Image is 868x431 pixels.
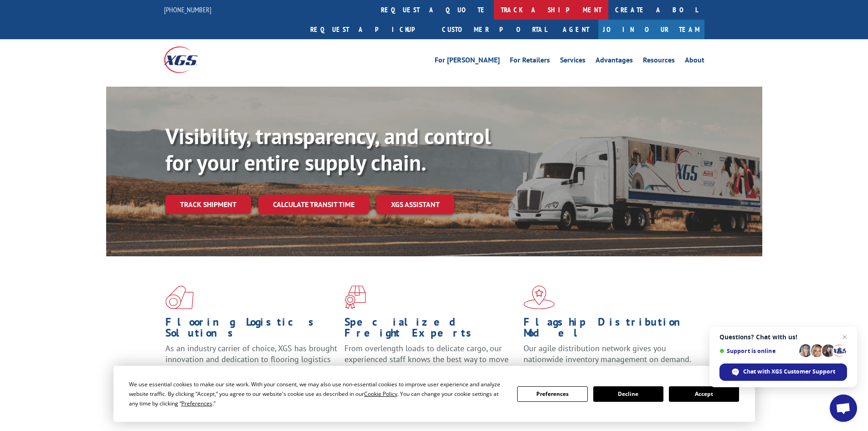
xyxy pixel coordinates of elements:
[164,5,211,14] a: [PHONE_NUMBER]
[719,348,796,354] span: Support is online
[517,386,587,402] button: Preferences
[165,343,337,375] span: As an industry carrier of choice, XGS has brought innovation and dedication to flooring logistics...
[129,379,506,408] div: We use essential cookies to make our site work. With your consent, we may also use non-essential ...
[344,286,366,309] img: xgs-icon-focused-on-flooring-red
[181,400,212,407] span: Preferences
[344,317,517,343] h1: Specialized Freight Experts
[524,286,555,309] img: xgs-icon-flagship-distribution-model-red
[165,195,251,214] a: Track shipment
[165,317,338,343] h1: Flooring Logistics Solutions
[830,395,857,422] div: Open chat
[510,57,550,67] a: For Retailers
[685,57,704,67] a: About
[344,343,517,384] p: From overlength loads to delicate cargo, our experienced staff knows the best way to move your fr...
[524,317,696,343] h1: Flagship Distribution Model
[554,20,598,39] a: Agent
[524,343,691,364] span: Our agile distribution network gives you nationwide inventory management on demand.
[719,363,847,381] div: Chat with XGS Customer Support
[596,57,633,67] a: Advantages
[719,333,847,341] span: Questions? Chat with us!
[435,20,554,39] a: Customer Portal
[435,57,500,67] a: For [PERSON_NAME]
[376,195,454,214] a: XGS ASSISTANT
[303,20,435,39] a: Request a pickup
[593,386,663,402] button: Decline
[113,366,755,422] div: Cookie Consent Prompt
[364,390,397,398] span: Cookie Policy
[669,386,739,402] button: Accept
[643,57,675,67] a: Resources
[165,286,194,309] img: xgs-icon-total-supply-chain-intelligence-red
[560,57,586,67] a: Services
[839,332,850,343] span: Close chat
[598,20,704,39] a: Join Our Team
[743,368,835,376] span: Chat with XGS Customer Support
[258,195,369,214] a: Calculate transit time
[165,122,491,177] b: Visibility, transparency, and control for your entire supply chain.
